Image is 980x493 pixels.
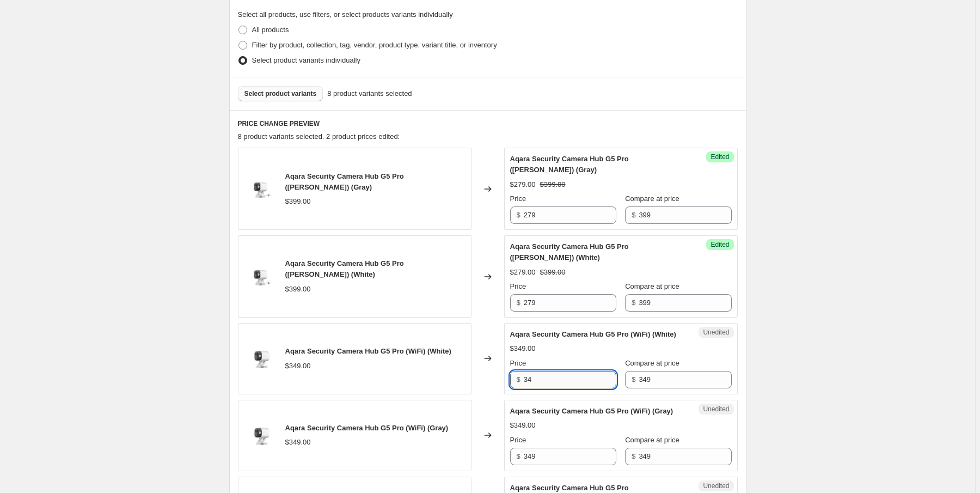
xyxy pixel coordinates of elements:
[285,424,449,432] span: Aqara Security Camera Hub G5 Pro (WiFi) (Gray)
[238,86,323,101] button: Select product variants
[510,155,629,174] span: Aqara Security Camera Hub G5 Pro ([PERSON_NAME]) (Gray)
[625,194,679,203] span: Compare at price
[285,284,311,295] div: $399.00
[710,153,729,161] span: Edited
[285,172,404,191] span: Aqara Security Camera Hub G5 Pro ([PERSON_NAME]) (Gray)
[252,26,289,34] span: All products
[517,375,520,384] span: $
[252,56,360,64] span: Select product variants individually
[710,240,729,249] span: Edited
[703,482,729,490] span: Unedited
[517,299,520,307] span: $
[625,436,679,444] span: Compare at price
[238,119,738,128] h6: PRICE CHANGE PREVIEW
[510,179,536,190] div: $279.00
[285,259,404,278] span: Aqara Security Camera Hub G5 Pro ([PERSON_NAME]) (White)
[510,359,526,367] span: Price
[244,89,317,98] span: Select product variants
[625,359,679,367] span: Compare at price
[632,211,635,219] span: $
[510,242,629,261] span: Aqara Security Camera Hub G5 Pro ([PERSON_NAME]) (White)
[510,407,673,415] span: Aqara Security Camera Hub G5 Pro (WiFi) (Gray)
[510,267,536,278] div: $279.00
[252,41,497,49] span: Filter by product, collection, tag, vendor, product type, variant title, or inventory
[285,361,311,372] div: $349.00
[244,419,277,452] img: 1_f2aa19de-272d-4208-8d57-056d16ef7da5_80x.png
[510,194,526,203] span: Price
[285,196,311,207] div: $399.00
[327,88,412,99] span: 8 product variants selected
[238,132,400,141] span: 8 product variants selected. 2 product prices edited:
[510,282,526,290] span: Price
[510,436,526,444] span: Price
[632,452,635,460] span: $
[510,330,676,338] span: Aqara Security Camera Hub G5 Pro (WiFi) (White)
[244,342,277,375] img: 1_f2aa19de-272d-4208-8d57-056d16ef7da5_80x.png
[510,343,536,354] div: $349.00
[238,10,453,19] span: Select all products, use filters, or select products variants individually
[632,299,635,307] span: $
[285,347,451,355] span: Aqara Security Camera Hub G5 Pro (WiFi) (White)
[703,328,729,337] span: Unedited
[540,267,566,278] strike: $399.00
[517,452,520,460] span: $
[244,173,277,205] img: 1_80x.png
[632,375,635,384] span: $
[510,420,536,431] div: $349.00
[540,179,566,190] strike: $399.00
[244,260,277,293] img: 1_80x.png
[703,405,729,413] span: Unedited
[625,282,679,290] span: Compare at price
[285,437,311,448] div: $349.00
[517,211,520,219] span: $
